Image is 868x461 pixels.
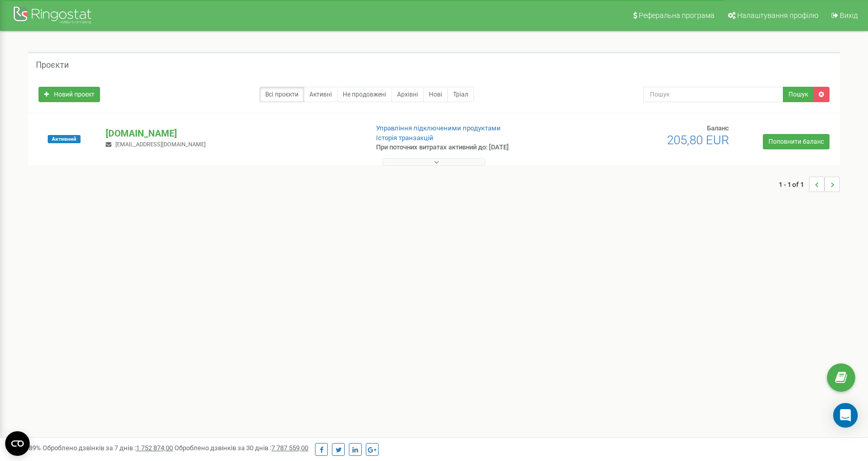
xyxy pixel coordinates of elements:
[136,444,173,452] u: 1 752 874,00
[779,166,840,202] nav: ...
[707,124,729,132] span: Баланс
[38,87,100,102] a: Новий проєкт
[36,61,69,70] h5: Проєкти
[48,135,81,143] span: Активний
[260,87,304,102] a: Всі проєкти
[376,124,501,132] a: Управління підключеними продуктами
[763,134,830,149] a: Поповнити баланс
[840,11,858,20] span: Вихід
[271,444,308,452] u: 7 787 559,00
[304,87,338,102] a: Активні
[115,141,206,148] span: [EMAIL_ADDRESS][DOMAIN_NAME]
[106,127,359,140] p: [DOMAIN_NAME]
[423,87,448,102] a: Нові
[833,403,858,428] div: Open Intercom Messenger
[783,87,814,102] button: Пошук
[737,11,818,20] span: Налаштування профілю
[391,87,424,102] a: Архівні
[639,11,715,20] span: Реферальна програма
[447,87,474,102] a: Тріал
[376,143,562,152] p: При поточних витратах активний до: [DATE]
[174,444,308,452] span: Оброблено дзвінків за 30 днів :
[337,87,392,102] a: Не продовжені
[5,431,30,456] button: Open CMP widget
[779,177,809,192] span: 1 - 1 of 1
[43,444,173,452] span: Оброблено дзвінків за 7 днів :
[667,133,729,147] span: 205,80 EUR
[376,134,433,142] a: Історія транзакцій
[643,87,783,102] input: Пошук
